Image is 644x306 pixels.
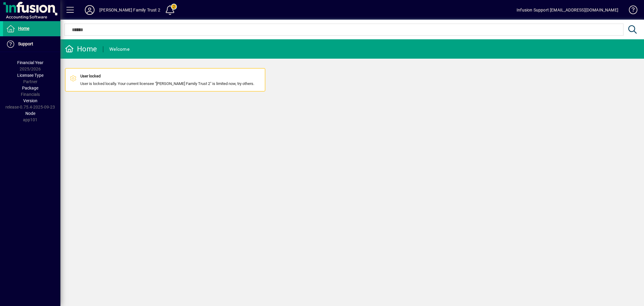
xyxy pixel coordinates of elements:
[109,44,130,54] div: Welcome
[517,5,618,15] div: Infusion Support [EMAIL_ADDRESS][DOMAIN_NAME]
[65,44,97,54] div: Home
[18,41,33,46] span: Support
[17,73,43,78] span: Licensee Type
[25,111,35,116] span: Node
[80,5,99,15] button: Profile
[80,73,254,86] div: User is locked locally. Your current licensee "[PERSON_NAME] Family Trust 2" is limited now, try ...
[23,98,37,103] span: Version
[80,73,254,79] div: User locked
[22,86,38,90] span: Package
[17,60,43,65] span: Financial Year
[624,1,636,21] a: Knowledge Base
[18,26,29,31] span: Home
[99,5,160,15] div: [PERSON_NAME] Family Trust 2
[3,37,60,52] a: Support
